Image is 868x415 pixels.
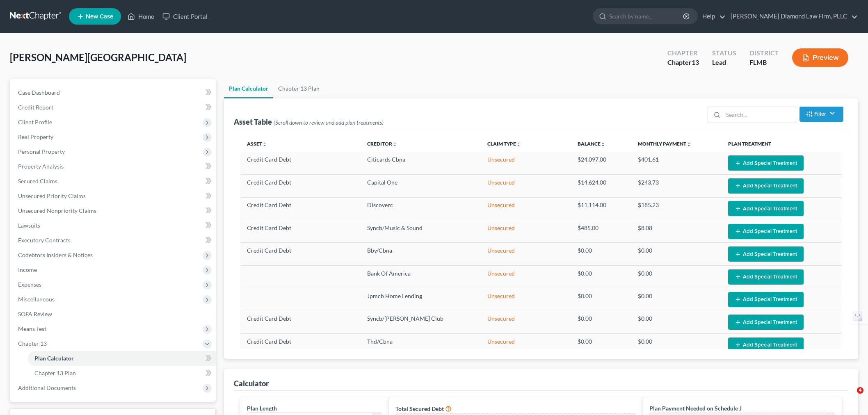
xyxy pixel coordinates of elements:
span: SOFA Review [18,310,52,317]
span: (Scroll down to review and add plan treatments) [274,119,384,126]
a: Unsecured Nonpriority Claims [11,203,216,218]
i: unfold_more [516,142,521,147]
td: $8.08 [631,220,722,243]
i: unfold_more [392,142,397,147]
button: Add Special Treatment [728,155,804,171]
span: Unsecured Nonpriority Claims [18,207,96,214]
span: Real Property [18,133,53,140]
a: Plan Calculator [224,79,273,98]
td: Unsecured [481,197,571,220]
span: Income [18,266,37,273]
a: Unsecured Priority Claims [11,189,216,203]
td: $0.00 [631,334,722,356]
a: [PERSON_NAME] Diamond Law Firm, PLLC [726,9,858,24]
span: Property Analysis [18,163,64,170]
td: Unsecured [481,334,571,356]
a: Executory Contracts [11,233,216,248]
a: Monthly Paymentunfold_more [638,141,691,147]
span: Means Test [18,325,46,332]
label: Total Secured Debt [395,404,444,413]
td: $485.00 [571,220,631,243]
td: Credit Card Debt [240,334,361,356]
td: Credit Card Debt [240,311,361,333]
i: unfold_more [262,142,267,147]
td: $14,624.00 [571,175,631,197]
td: Syncb/[PERSON_NAME] Club [361,311,481,333]
span: Codebtors Insiders & Notices [18,251,93,258]
td: $11,114.00 [571,197,631,220]
td: Unsecured [481,311,571,333]
td: $0.00 [571,243,631,265]
td: Credit Card Debt [240,243,361,265]
td: Syncb/Music & Sound [361,220,481,243]
td: Credit Card Debt [240,152,361,175]
span: Unsecured Priority Claims [18,192,86,199]
span: Expenses [18,281,41,288]
span: Plan Calculator [34,355,74,362]
td: Credit Card Debt [240,220,361,243]
button: Preview [792,48,848,67]
span: New Case [86,14,113,20]
a: Secured Claims [11,174,216,189]
td: $0.00 [631,265,722,288]
div: Status [712,48,736,58]
td: $401.61 [631,152,722,175]
td: Unsecured [481,288,571,311]
div: Calculator [234,379,269,388]
span: [PERSON_NAME][GEOGRAPHIC_DATA] [10,51,186,63]
button: Add Special Treatment [728,315,804,330]
a: Property Analysis [11,159,216,174]
button: Filter [799,107,843,122]
th: Plan Treatment [722,136,842,152]
input: Search by name... [609,9,684,24]
a: Chapter 13 Plan [28,366,216,381]
a: Claim Typeunfold_more [487,141,521,147]
a: Balanceunfold_more [578,141,605,147]
td: Unsecured [481,152,571,175]
span: Secured Claims [18,178,57,185]
a: Help [698,9,726,24]
td: Unsecured [481,243,571,265]
td: Unsecured [481,175,571,197]
a: Client Portal [158,9,212,24]
i: unfold_more [686,142,691,147]
div: Chapter [667,48,699,58]
button: Add Special Treatment [728,246,804,262]
div: Asset Table [234,117,384,127]
td: $243.73 [631,175,722,197]
a: Plan Calculator [28,351,216,366]
td: Jpmcb Home Lending [361,288,481,311]
td: $0.00 [571,288,631,311]
button: Add Special Treatment [728,178,804,194]
button: Add Special Treatment [728,201,804,216]
div: District [749,48,779,58]
td: Unsecured [481,220,571,243]
a: Home [123,9,158,24]
span: Case Dashboard [18,89,60,96]
label: Plan Payment Needed on Schedule J [649,404,742,413]
span: Chapter 13 [18,340,47,347]
a: Chapter 13 Plan [273,79,324,98]
span: 4 [857,387,863,394]
span: Credit Report [18,104,53,111]
td: Capital One [361,175,481,197]
td: Bby/Cbna [361,243,481,265]
button: Add Special Treatment [728,269,804,285]
a: Assetunfold_more [247,141,267,147]
td: Bank Of America [361,265,481,288]
td: Credit Card Debt [240,175,361,197]
span: Executory Contracts [18,237,71,244]
td: Citicards Cbna [361,152,481,175]
input: Search... [723,107,796,123]
td: $0.00 [571,311,631,333]
td: $0.00 [631,288,722,311]
a: SOFA Review [11,307,216,322]
button: Add Special Treatment [728,337,804,353]
td: $0.00 [571,265,631,288]
div: Chapter [667,58,699,67]
button: Add Special Treatment [728,292,804,307]
a: Creditorunfold_more [367,141,397,147]
span: Lawsuits [18,222,40,229]
td: Discoverc [361,197,481,220]
span: Chapter 13 Plan [34,369,76,376]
